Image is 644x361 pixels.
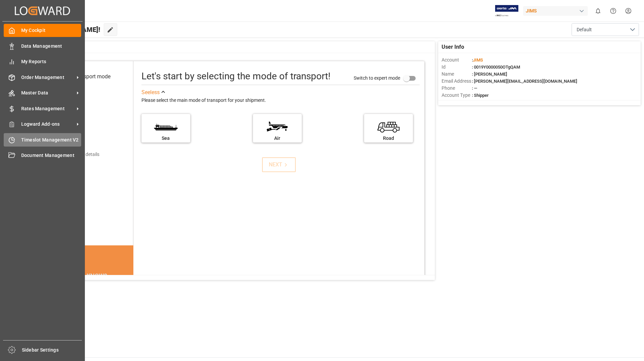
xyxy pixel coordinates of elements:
span: Switch to expert mode [354,75,400,80]
span: : [PERSON_NAME] [472,72,507,77]
span: Order Management [21,74,74,81]
div: Please select the main mode of transport for your shipment. [141,96,420,105]
span: : Shipper [472,93,489,98]
a: Timeslot Management V2 [4,133,81,146]
button: Help Center [606,3,621,18]
span: Email Address [442,78,472,85]
a: My Cockpit [4,24,81,37]
button: JIMS [523,4,590,17]
button: show 0 new notifications [590,3,606,18]
div: See less [141,88,160,96]
button: open menu [572,23,639,36]
div: NEXT [269,161,289,169]
span: Phone [442,85,472,92]
div: Sea [145,135,187,142]
span: Logward Add-ons [21,121,74,128]
span: Sidebar Settings [22,347,82,354]
span: My Reports [21,58,82,65]
div: Air [256,135,298,142]
span: : [472,57,483,63]
a: Document Management [4,149,81,162]
span: Account Type [442,92,472,99]
span: Default [577,26,592,33]
span: Account [442,56,472,64]
span: Master Data [21,89,74,96]
img: Exertis%20JAM%20-%20Email%20Logo.jpg_1722504956.jpg [495,5,518,17]
button: NEXT [262,157,296,172]
span: Hello [PERSON_NAME]! [28,23,100,36]
span: JIMS [473,57,483,63]
div: Road [367,135,410,142]
span: My Cockpit [21,27,82,34]
span: Timeslot Management V2 [21,136,82,144]
span: : — [472,86,477,91]
span: User Info [442,43,464,51]
span: Id [442,64,472,71]
a: Data Management [4,39,81,52]
span: : [PERSON_NAME][EMAIL_ADDRESS][DOMAIN_NAME] [472,79,577,84]
span: Data Management [21,43,82,50]
span: Name [442,71,472,78]
div: JIMS [523,6,588,16]
div: Add shipping details [57,151,99,158]
span: Rates Management [21,105,74,112]
span: : 0019Y0000050OTgQAM [472,65,520,70]
span: Document Management [21,152,82,159]
div: Let's start by selecting the mode of transport! [141,69,330,83]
